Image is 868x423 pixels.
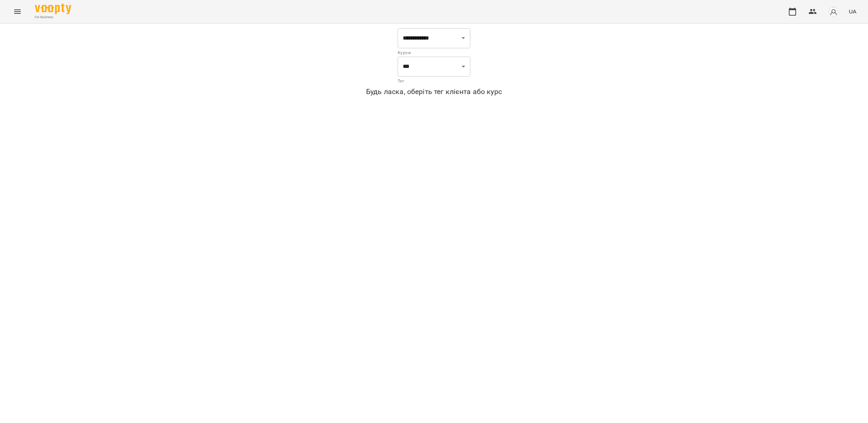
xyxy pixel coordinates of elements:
span: UA [849,8,856,15]
button: UA [846,5,859,18]
img: Voopty Logo [35,4,71,14]
p: Курси [398,49,470,57]
img: avatar_s.png [828,7,839,17]
h6: Будь ласка, оберіть тег клієнта або курс [6,86,862,97]
button: Menu [9,3,26,20]
p: Тег [398,78,470,85]
span: For Business [35,15,71,20]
